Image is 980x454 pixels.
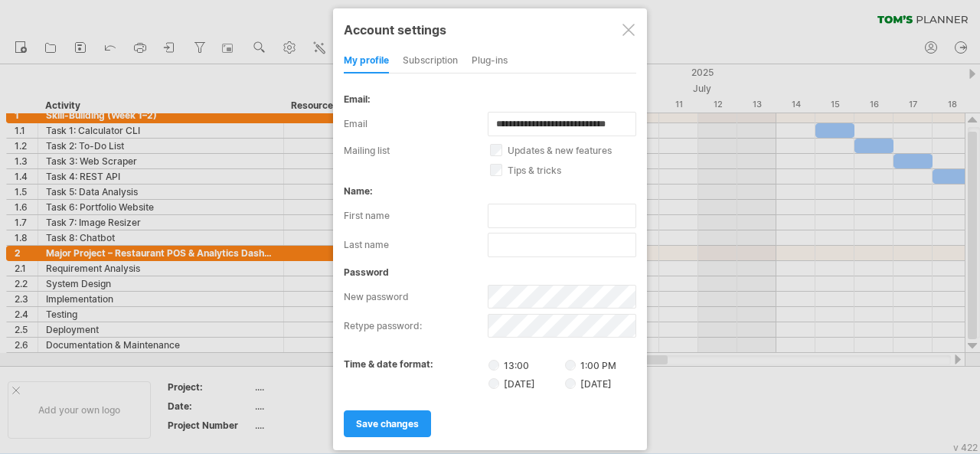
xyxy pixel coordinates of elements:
div: Plug-ins [472,49,508,73]
label: 13:00 [488,358,563,371]
label: [DATE] [488,377,563,390]
div: password [344,266,636,278]
a: save changes [344,410,431,437]
span: save changes [356,418,419,430]
label: email [344,112,488,136]
label: updates & new features [490,145,654,156]
label: mailing list [344,145,490,156]
div: email: [344,93,636,105]
div: subscription [403,49,458,73]
label: [DATE] [565,378,612,390]
label: first name [344,204,488,228]
input: [DATE] [488,378,499,389]
div: my profile [344,49,389,73]
input: 13:00 [488,360,499,371]
div: Account settings [344,15,636,43]
label: retype password: [344,314,488,338]
label: 1:00 PM [565,360,616,371]
label: new password [344,285,488,309]
input: 1:00 PM [565,360,576,371]
input: [DATE] [565,378,576,389]
label: last name [344,233,488,257]
label: time & date format: [344,358,433,370]
div: name: [344,185,636,197]
label: tips & tricks [490,165,654,176]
